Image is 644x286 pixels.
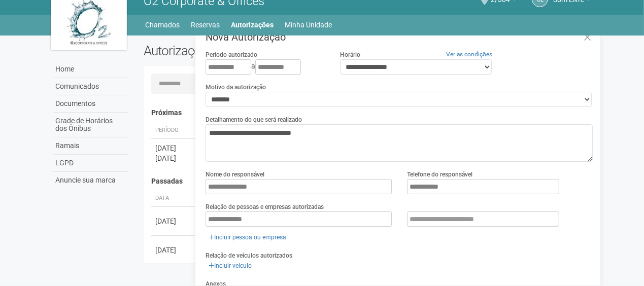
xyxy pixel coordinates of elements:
label: Telefone do responsável [407,170,472,179]
div: a [206,59,324,75]
label: Motivo da autorização [206,83,266,92]
th: Período [151,122,197,139]
th: Data [151,190,197,207]
a: Autorizações [231,18,274,32]
label: Horário [340,50,360,59]
h4: Próximas [151,109,586,117]
div: [DATE] [155,245,193,255]
div: [DATE] [155,153,193,163]
div: [DATE] [155,216,193,226]
h2: Autorizações [144,43,361,58]
label: Nome do responsável [206,170,264,179]
a: Incluir pessoa ou empresa [206,232,289,243]
a: Minha Unidade [285,18,332,32]
label: Período autorizado [206,50,257,59]
a: Incluir veículo [206,260,255,271]
a: Comunicados [53,78,128,95]
a: Ramais [53,137,128,155]
a: Documentos [53,95,128,113]
a: Grade de Horários dos Ônibus [53,113,128,137]
a: LGPD [53,155,128,172]
h3: Nova Autorização [206,32,593,42]
a: Reservas [191,18,220,32]
a: Chamados [146,18,180,32]
a: Anuncie sua marca [53,172,128,189]
h4: Passadas [151,177,586,185]
label: Detalhamento do que será realizado [206,115,302,124]
a: Home [53,61,128,78]
label: Relação de veículos autorizados [206,251,292,260]
label: Relação de pessoas e empresas autorizadas [206,202,324,211]
div: [DATE] [155,143,193,153]
a: Ver as condições [446,51,492,58]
